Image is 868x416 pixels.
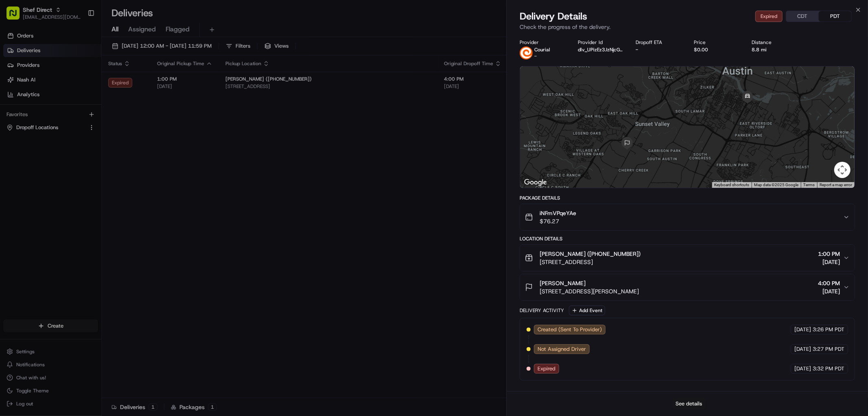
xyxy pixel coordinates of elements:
span: [DATE] [63,126,80,133]
span: [PERSON_NAME] ([PHONE_NUMBER]) [540,250,641,258]
img: Google [522,177,549,188]
div: Start new chat [37,78,133,86]
span: [DATE] [818,258,840,266]
span: 3:27 PM PDT [813,346,844,353]
span: 3:26 PM PDT [813,326,844,333]
a: Open this area in Google Maps (opens a new window) [522,177,549,188]
div: 📗 [8,161,15,167]
span: [STREET_ADDRESS][PERSON_NAME] [540,287,639,295]
div: 💻 [69,161,75,167]
span: 1:00 PM [818,250,840,258]
span: Created (Sent To Provider) [538,326,602,333]
button: See all [126,104,148,114]
span: $76.27 [540,217,576,225]
div: Delivery Activity [520,307,564,314]
button: Keyboard shortcuts [714,182,749,188]
button: dlv_UPizEz3JzNjcGTnExXxRSo [578,46,623,53]
span: [PERSON_NAME] [540,279,586,287]
img: couriallogo.png [520,46,533,59]
span: [DATE] [794,365,811,372]
button: See details [672,398,706,409]
div: Provider [520,39,565,46]
div: Location Details [520,236,855,242]
div: - [636,46,681,53]
span: API Documentation [77,160,131,168]
div: Package Details [520,195,855,201]
img: 1736555255976-a54dd68f-1ca7-489b-9aae-adbdc363a1c4 [8,78,23,92]
img: Nash [8,8,24,24]
button: iNFmVPqeYAe$76.27 [520,204,855,230]
a: Powered byPylon [57,180,98,186]
span: 4:00 PM [818,279,840,287]
span: [STREET_ADDRESS] [540,258,641,266]
a: 💻API Documentation [66,157,134,172]
span: Shef Support [25,126,57,133]
div: Past conversations [8,106,55,112]
div: We're available if you need us! [37,86,112,92]
button: Add Event [569,306,605,315]
input: Clear [21,53,134,61]
img: Shef Support [8,119,21,132]
span: [DATE] [794,346,811,353]
span: iNFmVPqeYAe [540,209,576,217]
span: Not Assigned Driver [538,346,586,353]
div: $0.00 [694,46,739,53]
span: [DATE] [818,287,840,295]
div: 8.8 mi [752,46,797,53]
span: Delivery Details [520,10,587,23]
p: Welcome 👋 [8,33,148,46]
button: PDT [819,11,851,22]
div: Provider Id [578,39,623,46]
button: Map camera controls [834,162,851,178]
p: Check the progress of the delivery. [520,23,855,31]
a: Terms (opens in new tab) [803,183,815,187]
span: Pylon [81,180,98,186]
a: Report a map error [820,183,852,187]
span: • [59,126,61,133]
div: Dropoff ETA [636,39,681,46]
a: 📗Knowledge Base [5,157,66,172]
span: [DATE] [794,326,811,333]
div: Price [694,39,739,46]
button: Start new chat [138,80,148,90]
span: 3:32 PM PDT [813,365,844,372]
span: Expired [538,365,555,372]
button: [PERSON_NAME][STREET_ADDRESS][PERSON_NAME]4:00 PM[DATE] [520,274,855,300]
button: CDT [786,11,819,22]
button: [PERSON_NAME] ([PHONE_NUMBER])[STREET_ADDRESS]1:00 PM[DATE] [520,245,855,271]
span: Map data ©2025 Google [754,183,798,187]
span: Courial [534,46,550,53]
span: - [534,53,537,59]
div: Distance [752,39,797,46]
img: 8571987876998_91fb9ceb93ad5c398215_72.jpg [17,78,32,92]
span: Knowledge Base [16,160,62,168]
